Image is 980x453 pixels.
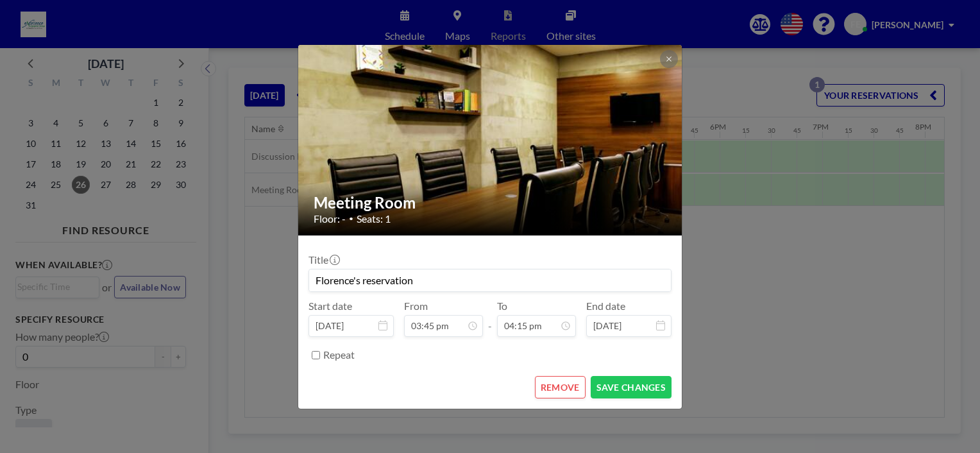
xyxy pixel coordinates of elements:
[357,212,391,225] span: Seats: 1
[309,269,671,291] input: (No title)
[535,376,586,398] button: REMOVE
[488,304,492,332] span: -
[497,300,507,312] label: To
[591,376,672,398] button: SAVE CHANGES
[308,300,352,312] label: Start date
[314,193,668,212] h2: Meeting Room
[298,12,683,268] img: 537.jpg
[308,253,339,266] label: Title
[314,212,346,225] span: Floor: -
[404,300,428,312] label: From
[323,348,355,361] label: Repeat
[586,300,625,312] label: End date
[349,214,353,223] span: •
